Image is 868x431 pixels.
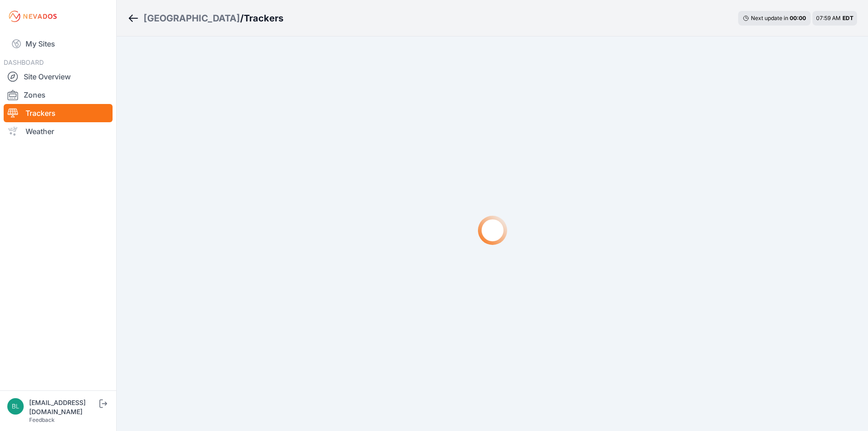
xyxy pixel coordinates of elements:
[128,6,283,30] nav: Breadcrumb
[29,416,55,423] a: Feedback
[816,15,841,21] span: 07:59 AM
[842,15,853,21] span: EDT
[4,33,113,55] a: My Sites
[244,12,283,25] h3: Trackers
[790,15,806,22] div: 00 : 00
[4,104,113,122] a: Trackers
[751,15,788,21] span: Next update in
[4,122,113,140] a: Weather
[144,12,240,25] a: [GEOGRAPHIC_DATA]
[4,86,113,104] a: Zones
[240,12,244,25] span: /
[7,9,58,24] img: Nevados
[29,398,98,416] div: [EMAIL_ADDRESS][DOMAIN_NAME]
[7,398,24,415] img: blippencott@invenergy.com
[4,68,113,86] a: Site Overview
[4,58,44,66] span: DASHBOARD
